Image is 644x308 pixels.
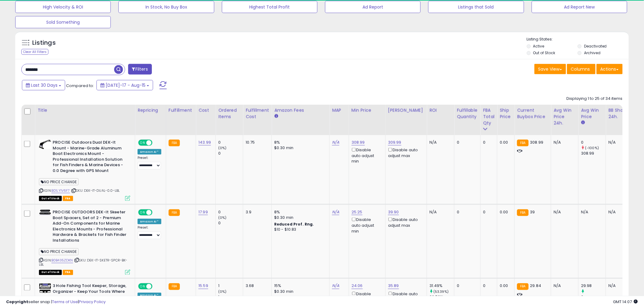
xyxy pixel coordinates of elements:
div: 0 [581,140,606,145]
b: PROCISE OUTDOORS DEK-It Skeeter Boat Spacers, Set of 2 - Premium Add-On Components for Marine Ele... [53,209,127,245]
a: Terms of Use [52,299,78,305]
div: Disable auto adjust max [388,147,422,159]
a: 308.99 [352,139,365,145]
div: 3.68 [246,283,267,289]
div: Avg Win Price 24h. [554,107,576,126]
div: FBA Total Qty [483,107,495,126]
div: Disable auto adjust max [388,216,422,228]
div: 0 [218,151,243,156]
button: Listings that Sold [428,1,524,13]
button: Sold Something [15,16,111,28]
div: N/A [608,140,628,145]
div: Preset: [138,156,161,170]
button: Columns [567,64,596,74]
div: 0 [457,283,476,289]
div: Clear All Filters [21,49,48,55]
div: 0.00 [500,140,510,145]
b: PROCISE Outdoors Dual DEK-It Mount - Marine-Grade Aluminum Boat Electronics Mount - Professional ... [53,140,127,175]
span: [DATE]-17 - Aug-15 [106,82,145,88]
button: Last 30 Days [22,80,65,90]
div: $0.30 min [274,289,325,295]
div: $10 - $10.83 [274,227,325,232]
div: Current Buybox Price [517,107,548,120]
p: Listing States: [527,37,629,42]
span: OFF [152,284,161,289]
div: Repricing [138,107,163,114]
a: 17.99 [198,209,208,215]
span: 39 [530,209,535,215]
a: B01LY1V6F7 [51,188,70,193]
small: FBA [169,209,180,216]
button: [DATE]-17 - Aug-15 [96,80,153,90]
div: Ship Price [500,107,512,120]
span: | SKU: DEK-IT-DUAL-0.0-LBL [71,188,120,193]
span: | SKU: DEK-IT-SKETR-SPCR-BK-LBL [39,258,128,267]
small: FBA [169,283,180,290]
div: 10.75 [246,140,267,145]
small: FBA [517,283,528,290]
a: 39.90 [388,209,399,215]
div: seller snap | | [6,299,106,305]
button: Filters [128,64,152,75]
a: N/A [332,283,339,289]
small: (0%) [218,215,227,220]
label: Deactivated [584,44,607,49]
div: $0.30 min [274,145,325,151]
div: [PERSON_NAME] [388,107,424,114]
a: N/A [332,209,339,215]
small: (-100%) [585,145,599,150]
div: Min Price [352,107,383,114]
div: 8% [274,209,325,215]
div: ASIN: [39,140,130,200]
span: FBA [63,196,73,201]
label: Active [533,44,544,49]
div: Disable auto adjust min [352,147,381,164]
div: N/A [581,209,601,215]
button: High Velocity & ROI [15,1,111,13]
div: Displaying 1 to 25 of 34 items [567,96,623,102]
div: 0 [483,209,492,215]
button: Ad Report [325,1,421,13]
div: N/A [429,140,450,145]
div: Amazon Fees [274,107,327,114]
span: All listings that are currently out of stock and unavailable for purchase on Amazon [39,270,62,275]
span: All listings that are currently out of stock and unavailable for purchase on Amazon [39,196,62,201]
div: N/A [554,140,574,145]
div: 8% [274,140,325,145]
div: 308.99 [581,151,606,156]
div: $0.30 min [274,215,325,220]
div: 0.00 [500,209,510,215]
div: Amazon AI * [138,149,161,155]
div: Fulfillable Quantity [457,107,478,120]
span: NO PRICE CHANGE [39,248,79,255]
div: Title [37,107,132,114]
span: ON [139,210,146,215]
img: 31WJ4J2VAOL._SL40_.jpg [39,209,51,215]
img: 41j6-O3krNL._SL40_.jpg [39,140,51,149]
a: 143.99 [198,139,211,145]
div: 0 [218,140,243,145]
div: N/A [554,283,574,289]
small: (0%) [218,145,227,150]
a: 25.25 [352,209,362,215]
span: Compared to: [66,83,94,89]
label: Out of Stock [533,50,555,55]
div: 0 [483,140,492,145]
div: 0 [483,283,492,289]
button: Actions [597,64,623,74]
b: Reduced Prof. Rng. [274,222,314,227]
div: 1 [218,283,243,289]
div: Disable auto adjust min [352,216,381,234]
small: FBA [517,209,528,216]
span: FBA [63,270,73,275]
div: 0 [457,140,476,145]
div: 31.49% [429,283,454,289]
small: (53.39%) [433,289,449,294]
img: 51mErnz1chL._SL40_.jpg [39,283,51,293]
div: Cost [198,107,213,114]
button: In Stock, No Buy Box [118,1,214,13]
a: 35.89 [388,283,399,289]
a: 309.99 [388,139,401,145]
span: Last 30 Days [31,82,58,88]
a: 15.59 [198,283,208,289]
